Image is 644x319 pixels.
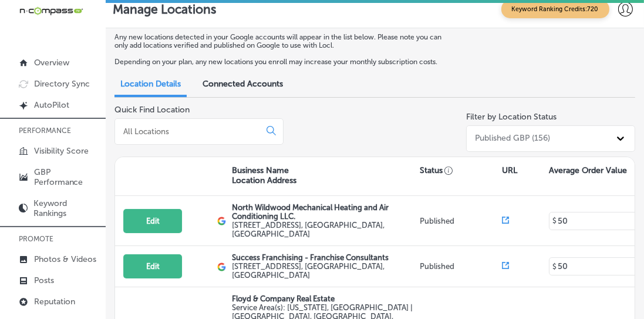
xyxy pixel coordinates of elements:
input: All Locations [122,126,257,137]
p: Success Franchising - Franchise Consultants [232,253,417,262]
p: Floyd & Company Real Estate [232,294,417,303]
button: Edit [123,254,182,278]
span: Connected Accounts [203,79,283,89]
p: Business Name Location Address [232,165,296,185]
p: Reputation [34,297,75,307]
button: Edit [123,209,182,233]
div: Published GBP (156) [475,134,550,144]
p: North Wildwood Mechanical Heating and Air Conditioning LLC. [232,203,417,221]
img: logo [217,262,226,271]
p: Status [420,165,502,175]
label: Quick Find Location [114,105,190,115]
span: Location Details [120,79,181,89]
p: GBP Performance [34,167,100,187]
p: URL [502,165,517,175]
p: Average Order Value [549,165,627,175]
p: Photos & Videos [34,254,96,264]
p: $ [552,217,557,225]
p: Visibility Score [34,146,89,156]
p: Overview [34,58,69,68]
p: AutoPilot [34,100,69,110]
p: Keyword Rankings [33,198,100,218]
p: Any new locations detected in your Google accounts will appear in the list below. Please note you... [114,33,453,49]
p: Depending on your plan, any new locations you enroll may increase your monthly subscription costs. [114,58,453,66]
label: [STREET_ADDRESS] , [GEOGRAPHIC_DATA], [GEOGRAPHIC_DATA] [232,262,417,280]
p: Directory Sync [34,79,90,89]
p: Posts [34,275,54,285]
p: Published [420,217,502,225]
label: Filter by Location Status [466,112,557,122]
p: Manage Locations [113,2,216,16]
p: $ [552,262,557,271]
p: Published [420,262,502,271]
label: [STREET_ADDRESS] , [GEOGRAPHIC_DATA], [GEOGRAPHIC_DATA] [232,221,417,238]
img: logo [217,217,226,225]
img: 660ab0bf-5cc7-4cb8-ba1c-48b5ae0f18e60NCTV_CLogo_TV_Black_-500x88.png [19,5,83,16]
